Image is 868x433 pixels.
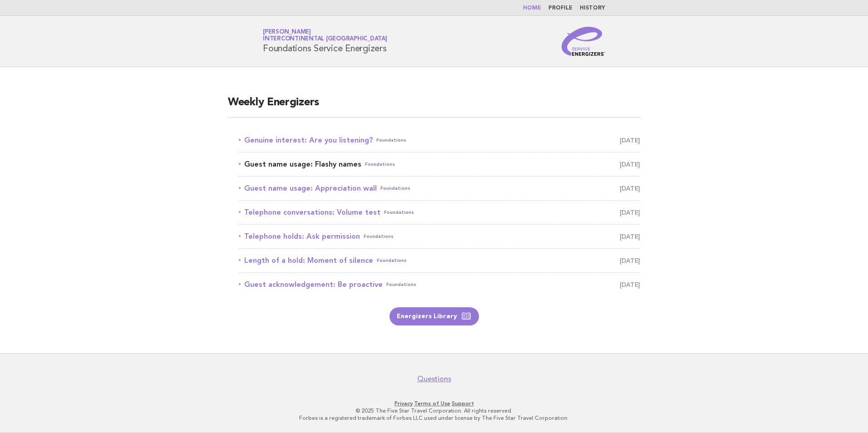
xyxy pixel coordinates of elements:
[620,158,640,171] span: [DATE]
[620,278,640,291] span: [DATE]
[523,5,541,11] a: Home
[263,36,387,42] span: InterContinental [GEOGRAPHIC_DATA]
[239,254,640,267] a: Length of a hold: Moment of silenceFoundations [DATE]
[386,278,416,291] span: Foundations
[417,374,451,384] a: Questions
[620,134,640,147] span: [DATE]
[620,254,640,267] span: [DATE]
[562,27,605,56] img: Service Energizers
[395,400,413,407] a: Privacy
[156,400,712,407] p: · ·
[452,400,474,407] a: Support
[380,182,410,195] span: Foundations
[377,254,407,267] span: Foundations
[414,400,450,407] a: Terms of Use
[156,414,712,422] p: Forbes is a registered trademark of Forbes LLC used under license by The Five Star Travel Corpora...
[384,206,414,219] span: Foundations
[365,158,395,171] span: Foundations
[239,134,640,147] a: Genuine interest: Are you listening?Foundations [DATE]
[239,182,640,195] a: Guest name usage: Appreciation wallFoundations [DATE]
[228,95,640,118] h2: Weekly Energizers
[620,206,640,219] span: [DATE]
[390,307,479,325] a: Energizers Library
[620,230,640,243] span: [DATE]
[263,30,387,53] h1: Foundations Service Energizers
[239,278,640,291] a: Guest acknowledgement: Be proactiveFoundations [DATE]
[156,407,712,414] p: © 2025 The Five Star Travel Corporation. All rights reserved.
[548,5,572,11] a: Profile
[239,206,640,219] a: Telephone conversations: Volume testFoundations [DATE]
[263,29,387,42] a: [PERSON_NAME]InterContinental [GEOGRAPHIC_DATA]
[239,158,640,171] a: Guest name usage: Flashy namesFoundations [DATE]
[364,230,394,243] span: Foundations
[239,230,640,243] a: Telephone holds: Ask permissionFoundations [DATE]
[580,5,605,11] a: History
[376,134,406,147] span: Foundations
[620,182,640,195] span: [DATE]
